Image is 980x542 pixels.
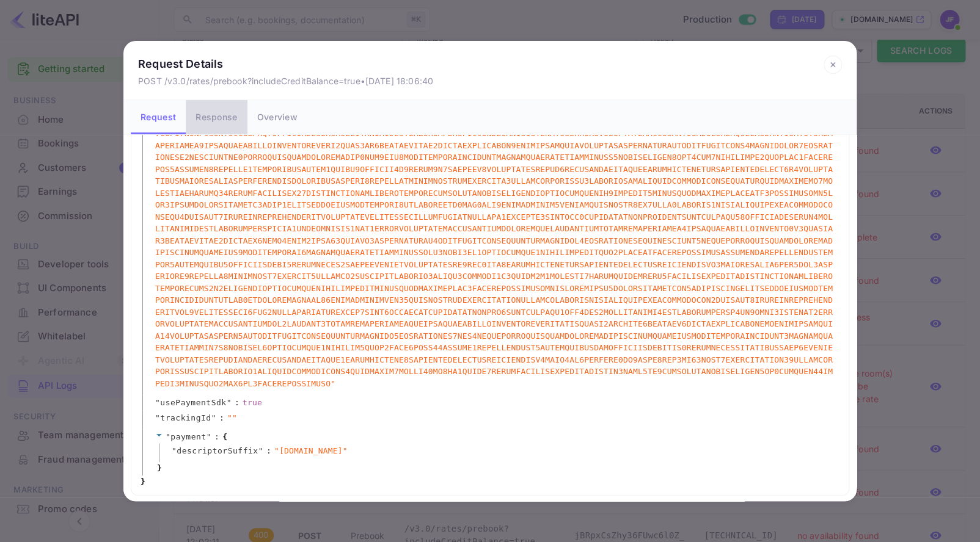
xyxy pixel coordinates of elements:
span: trackingId [160,412,211,424]
span: " [172,446,177,455]
span: " [211,413,216,422]
span: } [139,475,145,488]
span: } [155,462,162,474]
p: Request Details [138,56,433,72]
span: : [266,445,271,457]
span: " [207,432,211,441]
span: : [219,412,224,424]
span: " " [227,412,237,424]
div: true [243,397,262,409]
span: : [235,397,240,409]
span: " [227,398,232,407]
span: descriptorSuffix [177,445,258,457]
span: usePaymentSdk [160,397,226,409]
span: " [DOMAIN_NAME] " [274,445,348,457]
span: " [258,446,263,455]
button: Request [131,100,186,134]
button: Response [186,100,247,134]
p: POST /v3.0/rates/prebook?includeCreditBalance=true • [DATE] 18:06:40 [138,74,433,87]
span: : [214,431,219,443]
button: Overview [247,100,307,134]
span: " [155,398,160,407]
span: payment [170,432,206,441]
span: " [155,413,160,422]
span: { [222,431,227,443]
span: " [166,432,170,441]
